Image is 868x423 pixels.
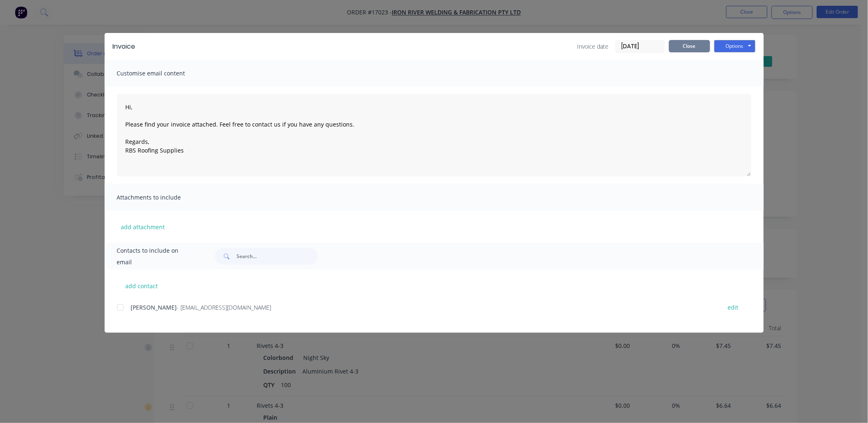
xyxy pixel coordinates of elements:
[723,302,744,313] button: edit
[714,40,756,52] button: Options
[117,94,751,176] textarea: Hi, Please find your invoice attached. Feel free to contact us if you have any questions. Regards...
[177,303,271,311] span: - [EMAIL_ADDRESS][DOMAIN_NAME]
[113,42,136,52] div: Invoice
[117,245,195,268] span: Contacts to include on email
[578,42,609,51] span: Invoice date
[236,248,318,265] input: Search...
[117,280,166,292] button: add contact
[131,303,177,311] span: [PERSON_NAME]
[669,40,710,52] button: Close
[117,68,208,79] span: Customise email content
[117,221,169,233] button: add attachment
[117,192,208,203] span: Attachments to include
